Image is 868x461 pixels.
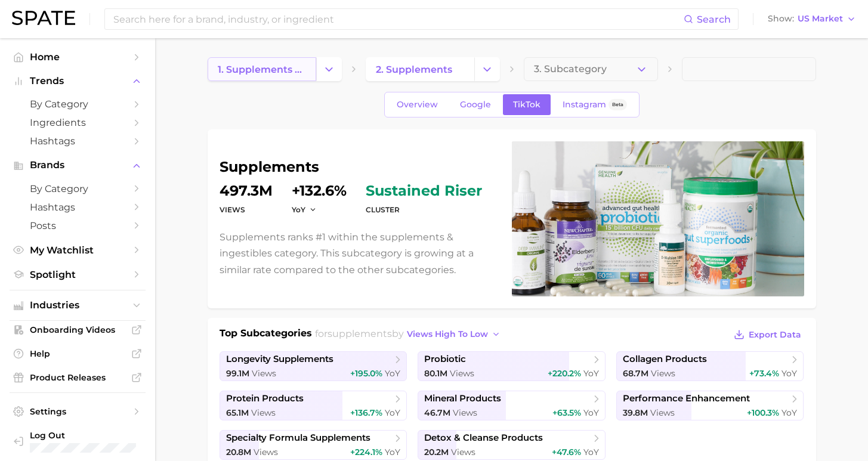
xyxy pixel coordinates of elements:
span: Settings [30,406,125,417]
span: Hashtags [30,135,125,147]
span: 68.7m [623,368,648,379]
p: Supplements ranks #1 within the supplements & ingestibles category. This subcategory is growing a... [220,229,498,278]
button: YoY [292,205,317,215]
button: Export Data [731,326,804,343]
span: 65.1m [226,407,249,418]
span: YoY [781,368,797,379]
span: Views [252,368,276,379]
a: Spotlight [10,265,146,284]
span: YoY [583,407,599,418]
span: YoY [385,447,400,457]
span: 80.1m [424,368,447,379]
span: views high to low [407,329,488,339]
span: 1. supplements & ingestibles [218,64,306,75]
button: 3. Subcategory [524,57,658,81]
button: views high to low [404,326,504,342]
dd: 497.3m [220,184,273,198]
a: by Category [10,95,146,113]
a: 1. supplements & ingestibles [208,57,316,81]
span: Brands [30,160,125,171]
span: Views [650,407,675,418]
span: Views [254,447,278,457]
span: Views [453,407,477,418]
h1: Top Subcategories [220,326,312,344]
span: 20.8m [226,447,251,457]
button: Change Category [474,57,500,81]
a: Hashtags [10,198,146,216]
span: Onboarding Videos [30,324,125,335]
span: sustained riser [366,184,482,198]
a: My Watchlist [10,241,146,259]
a: mineral products46.7m Views+63.5% YoY [418,391,606,420]
span: Posts [30,220,125,231]
span: collagen products [623,354,707,365]
a: 2. supplements [366,57,474,81]
span: +47.6% [552,447,581,457]
span: YoY [292,205,305,215]
span: longevity supplements [226,354,333,365]
a: Onboarding Videos [10,321,146,339]
a: Overview [387,94,448,115]
span: +224.1% [350,447,382,457]
span: TikTok [513,100,540,110]
dt: cluster [366,203,482,217]
a: Home [10,48,146,66]
span: 46.7m [424,407,450,418]
span: Show [768,16,794,22]
a: Hashtags [10,132,146,150]
input: Search here for a brand, industry, or ingredient [112,9,684,29]
span: Views [450,368,474,379]
span: Views [451,447,475,457]
span: Search [697,14,731,25]
span: Ingredients [30,117,125,128]
a: detox & cleanse products20.2m Views+47.6% YoY [418,430,606,460]
a: TikTok [503,94,551,115]
dd: +132.6% [292,184,347,198]
span: +100.3% [747,407,779,418]
a: Settings [10,403,146,420]
span: 39.8m [623,407,648,418]
span: Industries [30,300,125,311]
span: +63.5% [552,407,581,418]
a: collagen products68.7m Views+73.4% YoY [616,351,804,381]
span: +136.7% [350,407,382,418]
a: probiotic80.1m Views+220.2% YoY [418,351,606,381]
a: Product Releases [10,369,146,386]
a: Posts [10,216,146,235]
span: Views [651,368,675,379]
button: Change Category [316,57,342,81]
span: YoY [583,368,599,379]
span: US Market [798,16,843,22]
span: 2. supplements [376,64,452,75]
span: by Category [30,183,125,194]
span: performance enhancement [623,393,750,404]
span: mineral products [424,393,501,404]
a: Help [10,345,146,363]
img: SPATE [12,11,75,25]
span: +73.4% [749,368,779,379]
span: Views [251,407,276,418]
span: Google [460,100,491,110]
span: protein products [226,393,304,404]
button: Industries [10,296,146,314]
span: Hashtags [30,202,125,213]
a: InstagramBeta [552,94,637,115]
button: ShowUS Market [765,11,859,27]
button: Trends [10,72,146,90]
a: Ingredients [10,113,146,132]
span: 99.1m [226,368,249,379]
span: Product Releases [30,372,125,383]
span: by Category [30,98,125,110]
span: Overview [397,100,438,110]
span: Home [30,51,125,63]
span: supplements [328,328,392,339]
span: 20.2m [424,447,449,457]
span: +195.0% [350,368,382,379]
a: by Category [10,180,146,198]
a: Google [450,94,501,115]
span: for by [315,328,504,339]
a: performance enhancement39.8m Views+100.3% YoY [616,391,804,420]
span: Instagram [563,100,606,110]
span: Log Out [30,430,136,441]
span: probiotic [424,354,466,365]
